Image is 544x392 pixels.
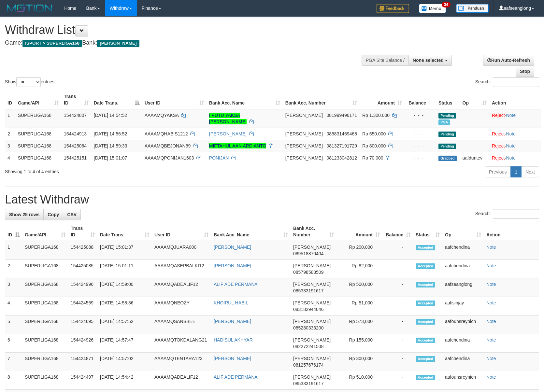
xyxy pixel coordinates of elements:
[293,362,323,368] span: Copy 081257676174 to clipboard
[293,300,331,305] span: [PERSON_NAME]
[407,143,433,149] div: - - -
[22,40,82,47] span: ISPORT > SUPERLIGA168
[152,334,211,353] td: AAAAMQTOKDALANG21
[97,371,152,390] td: [DATE] 14:54:42
[61,91,91,109] th: Trans ID: activate to sort column ascending
[5,166,222,175] div: Showing 1 to 4 of 4 entries
[152,353,211,371] td: AAAAMQTENTARA123
[5,222,22,241] th: ID: activate to sort column descending
[336,371,382,390] td: Rp 510,000
[68,334,97,353] td: 154424926
[416,375,435,380] span: Accepted
[94,113,127,118] span: [DATE] 14:54:52
[211,222,291,241] th: Bank Acc. Name: activate to sort column ascending
[407,112,433,119] div: - - -
[413,58,444,63] span: None selected
[442,278,484,297] td: aafseanglong
[145,131,188,136] span: AAAAMQHABIS1212
[5,209,44,220] a: Show 25 rows
[214,337,253,343] a: HADISUL AKHYAR
[293,307,323,312] span: Copy 083182944046 to clipboard
[510,166,522,177] a: 1
[489,91,541,109] th: Action
[442,2,451,7] span: 34
[382,241,413,260] td: -
[460,91,489,109] th: Op: activate to sort column ascending
[293,337,331,343] span: [PERSON_NAME]
[142,91,207,109] th: User ID: activate to sort column ascending
[416,319,435,325] span: Accepted
[416,356,435,362] span: Accepted
[283,91,360,109] th: Bank Acc. Number: activate to sort column ascending
[5,128,15,140] td: 2
[97,241,152,260] td: [DATE] 15:01:37
[97,353,152,371] td: [DATE] 14:57:02
[362,113,390,118] span: Rp 1.300.000
[336,315,382,334] td: Rp 573,000
[152,297,211,315] td: AAAAMQNEOZY
[64,113,87,118] span: 154424807
[285,155,323,161] span: [PERSON_NAME]
[91,91,142,109] th: Date Trans.: activate to sort column descending
[22,297,68,315] td: SUPERLIGA168
[22,334,68,353] td: SUPERLIGA168
[22,260,68,278] td: SUPERLIGA168
[475,209,539,219] label: Search:
[327,113,357,118] span: Copy 081999496171 to clipboard
[438,132,456,137] span: Pending
[336,278,382,297] td: Rp 500,000
[486,319,496,324] a: Note
[489,128,541,140] td: ·
[9,212,39,217] span: Show 25 rows
[5,23,356,36] h1: Withdraw List
[293,245,331,250] span: [PERSON_NAME]
[521,166,539,177] a: Next
[285,113,323,118] span: [PERSON_NAME]
[493,209,539,219] input: Search:
[5,152,15,164] td: 4
[15,152,61,164] td: SUPERLIGA168
[483,55,534,66] a: Run Auto-Refresh
[336,334,382,353] td: Rp 155,000
[293,251,323,256] span: Copy 089518870404 to clipboard
[486,245,496,250] a: Note
[285,131,323,136] span: [PERSON_NAME]
[97,297,152,315] td: [DATE] 14:58:36
[492,143,505,148] a: Reject
[22,353,68,371] td: SUPERLIGA168
[327,143,357,148] span: Copy 081327191729 to clipboard
[336,260,382,278] td: Rp 82,000
[485,166,511,177] a: Previous
[5,371,22,390] td: 8
[377,4,409,13] img: Feedback.jpg
[209,143,266,148] a: MIFTAHUL AAN ARDIANTO
[293,282,331,287] span: [PERSON_NAME]
[416,245,435,250] span: Accepted
[382,334,413,353] td: -
[506,155,516,161] a: Note
[360,91,405,109] th: Amount: activate to sort column ascending
[97,278,152,297] td: [DATE] 14:59:00
[22,222,68,241] th: Game/API: activate to sort column ascending
[336,222,382,241] th: Amount: activate to sort column ascending
[413,222,442,241] th: Status: activate to sort column ascending
[492,113,505,118] a: Reject
[5,297,22,315] td: 4
[97,315,152,334] td: [DATE] 14:57:52
[68,297,97,315] td: 154424559
[405,91,436,109] th: Balance
[416,301,435,306] span: Accepted
[442,334,484,353] td: aafchendina
[214,245,251,250] a: [PERSON_NAME]
[293,288,323,293] span: Copy 085333191617 to clipboard
[486,300,496,305] a: Note
[97,222,152,241] th: Date Trans.: activate to sort column ascending
[407,155,433,161] div: - - -
[408,55,452,66] button: None selected
[492,155,505,161] a: Reject
[438,119,450,125] span: Marked by aafounsreynich
[214,300,248,305] a: KHOIRUL HABIL
[506,113,516,118] a: Note
[214,263,251,268] a: [PERSON_NAME]
[486,356,496,361] a: Note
